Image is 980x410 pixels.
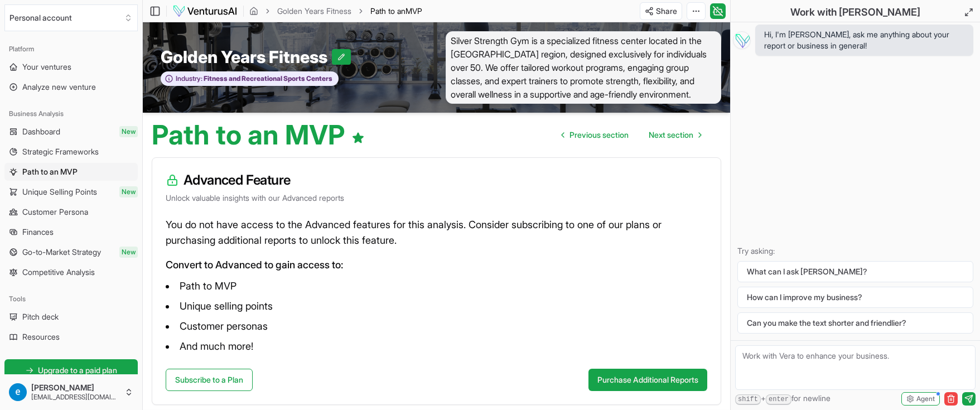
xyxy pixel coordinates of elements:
[553,124,710,146] nav: pagination
[166,257,707,273] p: Convert to Advanced to gain access to:
[22,61,71,73] span: Your ventures
[249,6,422,17] nav: breadcrumb
[569,129,629,141] span: Previous section
[22,267,95,278] span: Competitive Analysis
[446,31,722,104] span: Silver Strength Gym is a specialized fitness center located in the [GEOGRAPHIC_DATA] region, desi...
[4,58,138,76] a: Your ventures
[152,122,365,148] h1: Path to an MVP
[4,223,138,241] a: Finances
[4,123,138,141] a: DashboardNew
[22,247,101,258] span: Go-to-Market Strategy
[656,6,677,17] span: Share
[4,163,138,181] a: Path to an MVP
[166,217,707,248] p: You do not have access to the Advanced features for this analysis. Consider subscribing to one of...
[4,290,138,308] div: Tools
[22,226,54,238] span: Finances
[737,261,973,282] button: What can I ask [PERSON_NAME]?
[735,393,831,405] span: + for newline
[737,312,973,334] button: Can you make the text shorter and friendlier?
[4,78,138,96] a: Analyze new venture
[4,263,138,281] a: Competitive Analysis
[31,393,120,402] span: [EMAIL_ADDRESS][DOMAIN_NAME]
[370,6,422,17] span: Path to anMVP
[4,4,138,31] button: Select an organization
[31,383,120,393] span: [PERSON_NAME]
[166,317,707,335] li: Customer personas
[277,6,351,17] a: Golden Years Fitness
[4,379,138,406] button: [PERSON_NAME][EMAIL_ADDRESS][DOMAIN_NAME]
[38,365,117,376] span: Upgrade to a paid plan
[764,29,964,51] span: Hi, I'm [PERSON_NAME], ask me anything about your report or business in general!
[588,369,707,391] button: Purchase Additional Reports
[119,247,138,258] span: New
[176,74,202,83] span: Industry:
[166,192,707,204] p: Unlock valuable insights with our Advanced reports
[22,206,88,218] span: Customer Persona
[640,124,710,146] a: Go to next page
[735,394,761,405] kbd: shift
[4,143,138,161] a: Strategic Frameworks
[9,383,27,401] img: ACg8ocKuB5NWBwEYXpzFpvYYFHzQZBdawHM6TXJA9iZ82_WGBzTU5w=s96-c
[166,171,707,189] h3: Advanced Feature
[4,328,138,346] a: Resources
[4,243,138,261] a: Go-to-Market StrategyNew
[202,74,332,83] span: Fitness and Recreational Sports Centers
[119,186,138,197] span: New
[172,4,238,18] img: logo
[22,146,99,157] span: Strategic Frameworks
[166,369,253,391] a: Subscribe to a Plan
[161,71,339,86] button: Industry:Fitness and Recreational Sports Centers
[737,245,973,257] p: Try asking:
[166,297,707,315] li: Unique selling points
[166,337,707,355] li: And much more!
[22,81,96,93] span: Analyze new venture
[901,392,940,406] button: Agent
[161,47,332,67] span: Golden Years Fitness
[4,183,138,201] a: Unique Selling PointsNew
[4,308,138,326] a: Pitch deck
[22,166,78,177] span: Path to an MVP
[119,126,138,137] span: New
[22,331,60,343] span: Resources
[4,359,138,382] a: Upgrade to a paid plan
[22,126,60,137] span: Dashboard
[737,287,973,308] button: How can I improve my business?
[649,129,693,141] span: Next section
[790,4,920,20] h2: Work with [PERSON_NAME]
[640,2,682,20] button: Share
[553,124,638,146] a: Go to previous page
[4,105,138,123] div: Business Analysis
[22,186,97,197] span: Unique Selling Points
[4,40,138,58] div: Platform
[370,6,405,16] span: Path to an
[916,394,935,403] span: Agent
[22,311,59,322] span: Pitch deck
[766,394,791,405] kbd: enter
[166,277,707,295] li: Path to MVP
[733,31,751,49] img: Vera
[4,203,138,221] a: Customer Persona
